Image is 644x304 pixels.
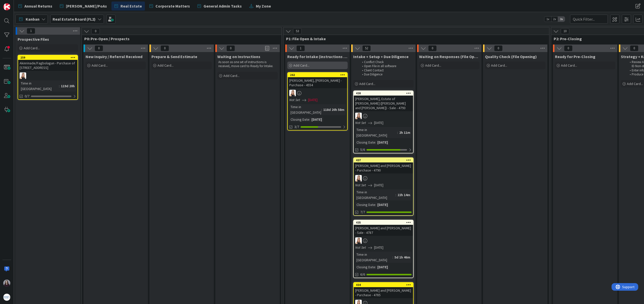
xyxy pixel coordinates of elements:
span: 2x [551,17,558,22]
span: 0 [91,28,100,34]
div: 262 [290,73,347,77]
div: [PERSON_NAME] and [PERSON_NAME] - Purchase - 4790 [354,162,413,173]
span: Prepare & Send Estimate [151,54,197,59]
div: [PERSON_NAME] and [PERSON_NAME] - Sale - 4787 [354,225,413,236]
img: DB [355,237,362,244]
img: avatar [3,294,10,301]
div: [DATE] [376,140,389,145]
span: : [397,130,398,135]
div: 2h 11m [398,130,412,135]
div: Closing Date [289,117,309,122]
span: 0 [564,45,573,51]
span: 0/7 [25,94,29,99]
span: [DATE] [374,120,383,125]
span: Add Card... [627,81,643,86]
div: [PERSON_NAME], [PERSON_NAME] - Purchase - 4554 [288,77,347,88]
span: My Zone [256,3,271,9]
span: New Inquiry / Referral Received [86,54,142,59]
span: P1: File Open & Intake [286,36,543,41]
span: Quality Check (File Opening) [485,54,537,59]
div: 438 [354,91,413,96]
span: Real Estate [120,3,142,9]
span: Add Card... [157,63,174,68]
span: Kanban [26,16,39,22]
i: Not Set [355,183,366,187]
div: 119d 20h [60,83,76,89]
span: : [375,140,376,145]
span: Add Card... [561,63,577,68]
span: 3x [558,17,565,22]
span: Add Card... [24,46,40,50]
span: Prospective Files [18,37,49,42]
span: 0 [226,45,235,51]
div: 262 [288,73,347,77]
span: : [395,192,396,198]
span: Add Card... [293,63,309,68]
a: [PERSON_NAME]/PoAs [57,2,110,11]
div: Akinrinade/Fagbolagun - Purchase of [STREET_ADDRESS] [18,60,77,71]
a: Real Estate [111,2,145,11]
div: DB [354,237,413,244]
span: : [375,202,376,207]
div: 437 [356,158,413,162]
span: 10 [561,28,569,34]
span: Intake + Setup + Due Diligence [353,54,409,59]
p: As soon as one set of instructions is received, move card to Ready for Intake. [218,60,277,68]
div: 434[PERSON_NAME] and [PERSON_NAME] - Purchase - 4785 [354,283,413,298]
li: Open File in all software [359,64,413,68]
span: 6/6 [360,272,365,277]
div: Closing Date [355,202,375,207]
span: Add Card... [425,63,441,68]
div: 118d 20h 58m [322,107,346,112]
div: [PERSON_NAME] and [PERSON_NAME] - Purchase - 4785 [354,287,413,298]
i: Not Set [355,120,366,125]
span: 0 [630,45,638,51]
input: Quick Filter... [570,15,608,24]
span: : [375,264,376,270]
span: Add Card... [359,81,375,86]
img: DB [289,90,296,96]
span: 0 [95,45,103,51]
span: 0 [494,45,503,51]
div: Time in [GEOGRAPHIC_DATA] [355,127,397,138]
li: Client Contact [359,68,413,72]
span: 1 [296,45,305,51]
div: 438[PERSON_NAME], Estate of [PERSON_NAME] ([PERSON_NAME] and [PERSON_NAME]) - Sale - 4793 [354,91,413,111]
div: DB [18,72,77,79]
span: Ready for Pre-Closing [555,54,595,59]
span: 0 [428,45,437,51]
img: DB [355,113,362,119]
li: Conflict Check [359,60,413,64]
a: General Admin Tasks [194,2,245,11]
div: 437 [354,158,413,162]
span: General Admin Tasks [204,3,242,9]
div: Time in [GEOGRAPHIC_DATA] [289,104,321,115]
span: 52 [362,45,371,51]
img: Visit kanbanzone.com [3,3,10,10]
span: 1x [544,17,551,22]
div: 437[PERSON_NAME] and [PERSON_NAME] - Purchase - 4790 [354,158,413,173]
div: DB [354,175,413,182]
img: BC [3,280,10,287]
span: Support [11,1,23,7]
div: 434 [356,283,413,287]
b: Real Estate Board (FL2) [53,17,96,22]
div: 262[PERSON_NAME], [PERSON_NAME] - Purchase - 4554 [288,73,347,88]
span: 1 [27,28,35,34]
div: 438 [356,92,413,95]
div: DB [354,113,413,119]
div: Time in [GEOGRAPHIC_DATA] [20,80,59,92]
a: My Zone [246,2,274,11]
span: Ready for Intake (instructions received) [287,54,348,59]
div: DB [288,90,347,96]
div: 434 [354,283,413,287]
span: [DATE] [374,183,383,188]
i: Not Set [355,245,366,250]
i: Not Set [289,98,300,102]
span: 3/7 [294,124,299,129]
div: Time in [GEOGRAPHIC_DATA] [355,252,392,263]
span: : [321,107,322,112]
span: [DATE] [374,245,383,250]
span: [DATE] [308,97,317,103]
a: Annual Returns [15,2,55,11]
